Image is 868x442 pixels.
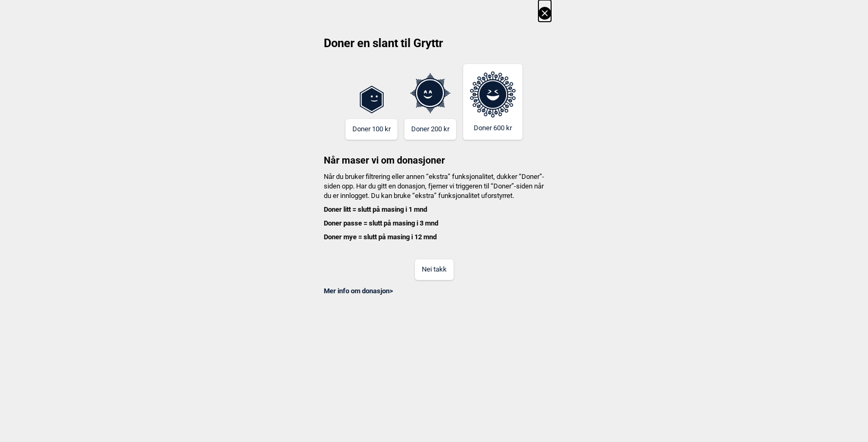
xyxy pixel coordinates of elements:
[317,172,551,242] h4: Når du bruker filtrering eller annen “ekstra” funksjonalitet, dukker “Doner”-siden opp. Har du gi...
[324,287,393,295] a: Mer info om donasjon>
[463,64,522,140] button: Doner 600 kr
[415,259,454,280] button: Nei takk
[346,119,397,140] button: Doner 100 kr
[324,205,427,213] b: Doner litt = slutt på masing i 1 mnd
[404,119,456,140] button: Doner 200 kr
[317,140,551,167] h3: Når maser vi om donasjoner
[317,35,551,59] h2: Doner en slant til Gryttr
[324,219,438,227] b: Doner passe = slutt på masing i 3 mnd
[324,233,437,241] b: Doner mye = slutt på masing i 12 mnd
